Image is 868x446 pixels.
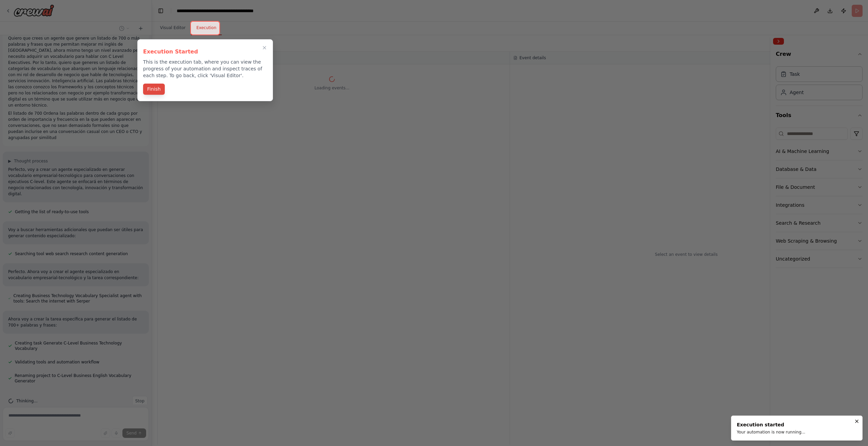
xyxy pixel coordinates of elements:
button: Close walkthrough [260,44,269,52]
h3: Execution Started [143,48,267,56]
button: Finish [143,84,165,95]
div: Execution started [737,421,805,428]
p: This is the execution tab, where you can view the progress of your automation and inspect traces ... [143,59,267,79]
div: Your automation is now running... [737,429,805,435]
button: Hide left sidebar [156,6,165,16]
